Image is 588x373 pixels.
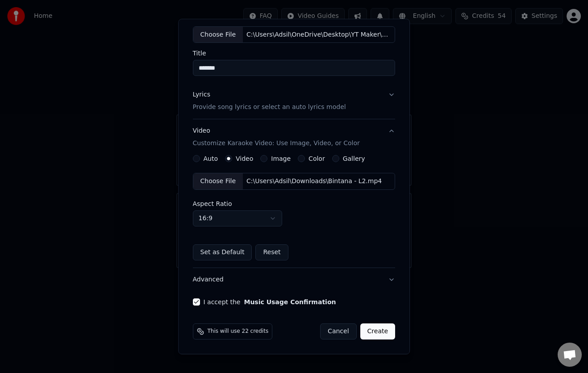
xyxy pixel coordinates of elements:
label: Color [309,156,325,162]
button: Reset [256,245,288,261]
p: Customize Karaoke Video: Use Image, Video, or Color [193,139,360,148]
label: Title [193,50,396,57]
button: VideoCustomize Karaoke Video: Use Image, Video, or Color [193,120,396,155]
label: I accept the [204,299,336,306]
button: I accept the [244,299,336,306]
label: Aspect Ratio [193,201,396,207]
span: This will use 22 credits [208,328,269,335]
button: Cancel [320,324,356,340]
button: Set as Default [193,245,252,261]
label: Image [271,156,291,162]
button: LyricsProvide song lyrics or select an auto lyrics model [193,84,396,119]
div: Choose File [193,27,243,43]
label: Gallery [343,156,365,162]
button: Create [360,324,396,340]
p: Provide song lyrics or select an auto lyrics model [193,103,346,112]
div: Video [193,127,360,148]
label: Video [236,156,253,162]
div: C:\Users\Adsil\OneDrive\Desktop\YT Maker\4K MP3\Bintana.mp3 [243,30,395,39]
label: Auto [204,156,218,162]
div: VideoCustomize Karaoke Video: Use Image, Video, or Color [193,155,396,268]
div: Choose File [193,174,243,190]
div: C:\Users\Adsil\Downloads\Bintana - L2.mp4 [243,177,385,186]
button: Advanced [193,268,396,292]
div: Lyrics [193,91,210,100]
